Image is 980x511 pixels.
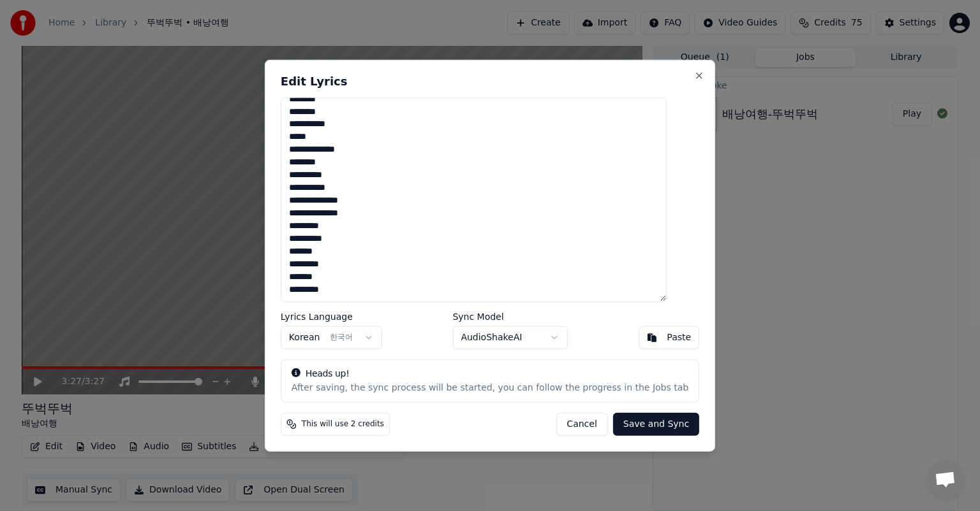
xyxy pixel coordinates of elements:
[452,312,567,320] label: Sync Model
[292,381,688,394] div: After saving, the sync process will be started, you can follow the progress in the Jobs tab
[638,326,699,349] button: Paste
[281,76,699,87] h2: Edit Lyrics
[556,412,607,435] button: Cancel
[613,412,699,435] button: Save and Sync
[667,331,691,343] div: Paste
[302,419,384,429] span: This will use 2 credits
[281,312,382,320] label: Lyrics Language
[292,367,688,380] div: Heads up!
